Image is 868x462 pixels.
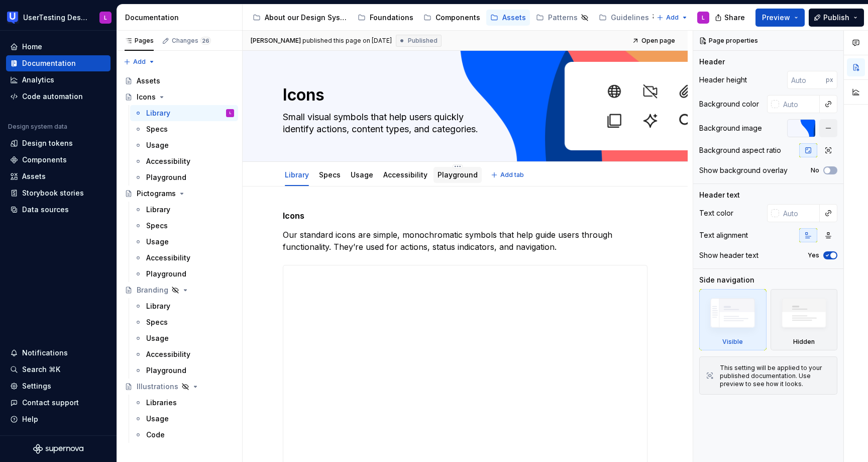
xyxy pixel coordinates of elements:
div: Visible [722,338,743,346]
a: Usage [130,137,238,153]
div: Accessibility [379,164,431,185]
div: Accessibility [146,253,190,263]
a: Library [130,202,238,218]
a: Specs [319,170,341,179]
div: Library [146,301,170,311]
div: Specs [146,221,168,231]
div: Background color [699,99,759,109]
a: Usage [130,234,238,250]
span: [PERSON_NAME] [251,37,301,45]
a: Guidelines [595,10,664,26]
div: Contact support [22,398,79,408]
div: Specs [315,164,345,185]
div: This setting will be applied to your published documentation. Use preview to see how it looks. [720,364,831,388]
div: Code [146,430,165,440]
a: Library [130,298,238,314]
a: Assets [486,10,530,26]
button: Preview [755,9,805,27]
div: Library [281,164,313,185]
div: published this page on [DATE] [302,37,392,45]
div: Usage [146,414,169,424]
div: Pictograms [137,189,176,199]
a: Specs [130,218,238,234]
div: Specs [146,317,168,327]
div: Design tokens [22,138,73,148]
a: Library [285,170,309,179]
a: Playground [130,169,238,186]
a: Foundations [354,10,417,26]
a: Code [130,427,238,443]
div: Accessibility [146,156,190,166]
span: Published [408,37,438,45]
div: Assets [22,171,46,181]
img: 41adf70f-fc1c-4662-8e2d-d2ab9c673b1b.png [7,12,19,24]
div: Background aspect ratio [699,145,781,155]
div: Guidelines [611,13,649,23]
a: Open page [629,34,680,48]
div: Settings [22,381,51,391]
div: L [702,14,705,22]
div: Changes [172,37,211,45]
div: Pages [125,37,154,45]
div: Help [22,414,38,424]
span: Add tab [500,171,524,179]
a: Home [6,39,111,55]
div: Assets [137,76,160,86]
span: Share [724,13,745,23]
div: Documentation [22,58,76,68]
a: Specs [130,314,238,330]
button: Add tab [488,168,528,182]
div: Header height [699,75,747,85]
div: Hidden [771,289,838,350]
a: Settings [6,378,111,394]
a: Branding [121,282,238,298]
div: Usage [347,164,377,185]
label: Yes [808,251,819,259]
button: Notifications [6,345,111,361]
a: Usage [351,170,373,179]
a: Icons [121,89,238,105]
button: Contact support [6,395,111,411]
button: Search ⌘K [6,361,111,378]
div: Header text [699,190,740,200]
a: Design tokens [6,135,111,151]
div: Home [22,42,42,52]
a: Storybook stories [6,185,111,201]
div: Foundations [370,13,413,23]
span: Preview [762,13,790,23]
span: Publish [823,13,849,23]
div: L [230,108,231,118]
a: Assets [6,168,111,184]
div: Side navigation [699,275,754,285]
div: UserTesting Design System [23,13,87,23]
button: Publish [809,9,864,27]
div: Illustrations [137,382,178,392]
svg: Supernova Logo [33,444,83,454]
a: Usage [130,330,238,346]
div: Text alignment [699,230,748,240]
button: Add [654,11,691,25]
div: Design system data [8,123,67,131]
a: Analytics [6,72,111,88]
div: Components [22,155,67,165]
div: Page tree [121,73,238,443]
div: Analytics [22,75,54,85]
div: Branding [137,285,168,295]
a: Specs [130,121,238,137]
a: About our Design System [249,10,352,26]
div: Library [146,205,170,215]
div: Show background overlay [699,165,788,175]
div: Playground [433,164,482,185]
div: L [104,14,107,22]
button: Share [710,9,751,27]
a: Patterns [532,10,593,26]
div: Search ⌘K [22,364,60,375]
a: Illustrations [121,379,238,395]
a: Playground [438,170,478,179]
div: Text color [699,208,733,218]
input: Auto [787,71,826,89]
div: Storybook stories [22,188,84,198]
div: Data sources [22,205,69,215]
a: Accessibility [383,170,427,179]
